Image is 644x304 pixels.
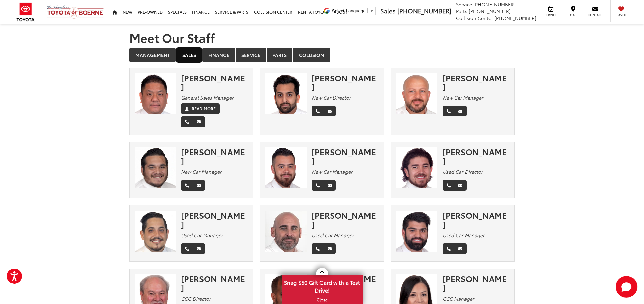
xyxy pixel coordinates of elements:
[129,48,515,63] div: Department Tabs
[443,295,474,302] em: CCC Manager
[193,116,205,127] a: Email
[454,243,467,254] a: Email
[616,276,637,298] svg: Start Chat
[192,106,216,112] label: Read More
[282,275,362,296] span: Snag $50 Gift Card with a Test Drive!
[494,15,536,21] span: [PHONE_NUMBER]
[181,73,248,91] div: [PERSON_NAME]
[443,168,483,175] em: Used Car Director
[312,243,324,254] a: Phone
[324,106,336,116] a: Email
[312,147,379,165] div: [PERSON_NAME]
[397,6,451,15] span: [PHONE_NUMBER]
[443,73,509,91] div: [PERSON_NAME]
[193,243,205,254] a: Email
[312,94,351,101] em: New Car Director
[312,73,379,91] div: [PERSON_NAME]
[265,73,307,114] img: Aman Shiekh
[181,180,193,191] a: Phone
[181,232,223,239] em: Used Car Manager
[456,8,467,15] span: Parts
[396,73,437,114] img: Sam Abraham
[267,48,292,62] a: Parts
[129,31,515,44] h1: Meet Our Staff
[181,211,248,228] div: [PERSON_NAME]
[566,12,580,17] span: Map
[454,180,467,191] a: Email
[454,106,467,116] a: Email
[181,116,193,127] a: Phone
[469,8,511,15] span: [PHONE_NUMBER]
[443,274,509,292] div: [PERSON_NAME]
[473,1,516,8] span: [PHONE_NUMBER]
[312,106,324,116] a: Phone
[396,147,437,188] img: David Padilla
[369,8,374,13] span: ▼
[456,15,493,21] span: Collision Center
[443,147,509,165] div: [PERSON_NAME]
[396,211,437,252] img: Cory Dorsey
[616,276,637,298] button: Toggle Chat Window
[236,48,266,62] a: Service
[181,274,248,292] div: [PERSON_NAME]
[443,180,455,191] a: Phone
[129,48,176,62] a: Management
[202,48,235,62] a: Finance
[181,295,211,302] em: CCC Director
[443,243,455,254] a: Phone
[543,12,558,17] span: Service
[181,147,248,165] div: [PERSON_NAME]
[265,147,307,188] img: Aaron Cooper
[312,180,324,191] a: Phone
[181,103,220,114] a: Read More
[135,73,176,114] img: Tuan Tran
[456,1,472,8] span: Service
[324,180,336,191] a: Email
[443,94,483,101] em: New Car Manager
[47,5,104,19] img: Vic Vaughan Toyota of Boerne
[443,106,455,116] a: Phone
[614,12,629,17] span: Saved
[367,8,368,13] span: ​
[181,243,193,254] a: Phone
[293,48,330,62] a: Collision
[312,168,352,175] em: New Car Manager
[324,243,336,254] a: Email
[135,211,176,252] img: Larry Horn
[332,8,374,13] a: Select Language​
[312,211,379,228] div: [PERSON_NAME]
[443,232,484,239] em: Used Car Manager
[181,94,233,101] em: General Sales Manager
[443,211,509,228] div: [PERSON_NAME]
[332,8,366,13] span: Select Language
[135,147,176,188] img: Jerry Gomez
[181,168,221,175] em: New Car Manager
[588,12,603,17] span: Contact
[176,48,202,62] a: Sales
[380,6,396,15] span: Sales
[312,232,354,239] em: Used Car Manager
[265,211,307,252] img: Gregg Dickey
[193,180,205,191] a: Email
